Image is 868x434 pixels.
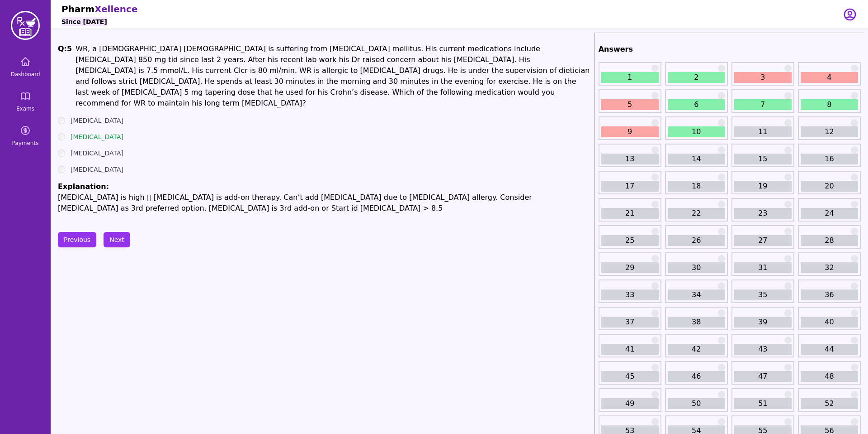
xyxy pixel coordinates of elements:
[801,235,858,246] a: 28
[61,17,107,26] h6: Since [DATE]
[668,289,725,300] a: 34
[734,398,792,409] a: 51
[58,43,72,109] h1: Q: 5
[668,262,725,273] a: 30
[734,181,792,192] a: 19
[104,232,130,247] button: Next
[668,344,725,355] a: 42
[801,208,858,219] a: 24
[801,72,858,83] a: 4
[601,344,659,355] a: 41
[801,99,858,110] a: 8
[668,317,725,328] a: 38
[734,289,792,300] a: 35
[668,126,725,137] a: 10
[94,4,137,14] span: Xellence
[734,317,792,328] a: 39
[668,181,725,192] a: 18
[734,371,792,382] a: 47
[801,181,858,192] a: 20
[4,85,47,118] a: Exams
[61,4,94,14] span: Pharm
[668,208,725,219] a: 22
[12,140,39,147] span: Payments
[668,371,725,382] a: 46
[734,154,792,164] a: 15
[601,72,659,83] a: 1
[734,235,792,246] a: 27
[668,235,725,246] a: 26
[58,182,109,191] span: Explanation:
[601,181,659,192] a: 17
[601,317,659,328] a: 37
[601,289,659,300] a: 33
[801,344,858,355] a: 44
[801,317,858,328] a: 40
[734,72,792,83] a: 3
[601,398,659,409] a: 49
[801,262,858,273] a: 32
[668,154,725,164] a: 14
[801,289,858,300] a: 36
[71,149,123,158] label: [MEDICAL_DATA]
[801,371,858,382] a: 48
[601,154,659,164] a: 13
[668,398,725,409] a: 50
[601,235,659,246] a: 25
[734,99,792,110] a: 7
[58,192,591,214] p: [MEDICAL_DATA] is high  [MEDICAL_DATA] is add-on therapy. Can’t add [MEDICAL_DATA] due to [MEDIC...
[599,44,861,55] h2: Answers
[71,116,123,125] label: [MEDICAL_DATA]
[71,132,123,141] label: [MEDICAL_DATA]
[668,99,725,110] a: 6
[801,154,858,164] a: 16
[4,51,47,83] a: Dashboard
[4,120,47,152] a: Payments
[601,371,659,382] a: 45
[10,71,40,78] span: Dashboard
[601,208,659,219] a: 21
[734,344,792,355] a: 43
[801,126,858,137] a: 12
[16,105,34,112] span: Exams
[668,72,725,83] a: 2
[11,11,40,40] img: PharmXellence Logo
[58,232,96,247] button: Previous
[601,99,659,110] a: 5
[734,262,792,273] a: 31
[601,262,659,273] a: 29
[734,126,792,137] a: 11
[734,208,792,219] a: 23
[71,165,123,174] label: [MEDICAL_DATA]
[601,126,659,137] a: 9
[75,43,591,109] p: WR, a [DEMOGRAPHIC_DATA] [DEMOGRAPHIC_DATA] is suffering from [MEDICAL_DATA] mellitus. His curren...
[801,398,858,409] a: 52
